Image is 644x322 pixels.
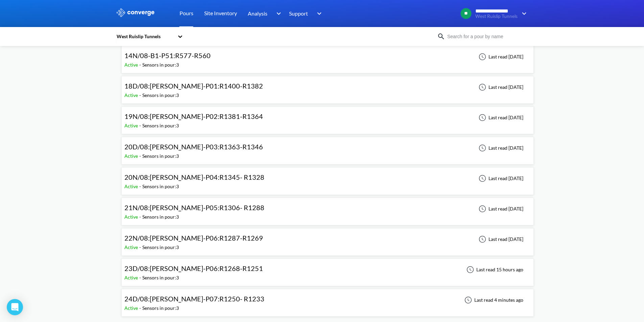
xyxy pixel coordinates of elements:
[121,114,534,120] a: 19N/08:[PERSON_NAME]-P02:R1381-R1364Active-Sensors in pour:3Last read [DATE]
[289,9,308,18] span: Support
[124,153,139,159] span: Active
[139,275,142,280] span: -
[475,235,525,243] div: Last read [DATE]
[124,275,139,280] span: Active
[124,123,139,128] span: Active
[142,61,179,69] div: Sensors in pour: 3
[124,62,139,68] span: Active
[518,9,528,18] img: downArrow.svg
[445,33,527,40] input: Search for a pour by name
[437,32,445,41] img: icon-search.svg
[475,144,525,152] div: Last read [DATE]
[124,143,263,151] span: 20D/08:[PERSON_NAME]-P03:R1363-R1346
[139,244,142,250] span: -
[139,62,142,68] span: -
[142,152,179,160] div: Sensors in pour: 3
[121,205,534,211] a: 21N/08:[PERSON_NAME]-P05:R1306- R1288Active-Sensors in pour:3Last read [DATE]
[124,92,139,98] span: Active
[272,9,283,18] img: downArrow.svg
[142,213,179,221] div: Sensors in pour: 3
[124,51,211,59] span: 14N/08-B1-P51:R577-R560
[121,145,534,150] a: 20D/08:[PERSON_NAME]-P03:R1363-R1346Active-Sensors in pour:3Last read [DATE]
[139,183,142,189] span: -
[142,304,179,312] div: Sensors in pour: 3
[116,8,155,17] img: logo_ewhite.svg
[475,53,525,61] div: Last read [DATE]
[121,175,534,181] a: 20N/08:[PERSON_NAME]-P04:R1345- R1328Active-Sensors in pour:3Last read [DATE]
[124,244,139,250] span: Active
[124,214,139,220] span: Active
[124,264,263,272] span: 23D/08:[PERSON_NAME]-P06:R1268-R1251
[121,266,534,272] a: 23D/08:[PERSON_NAME]-P06:R1268-R1251Active-Sensors in pour:3Last read 15 hours ago
[142,122,179,129] div: Sensors in pour: 3
[475,174,525,182] div: Last read [DATE]
[475,114,525,122] div: Last read [DATE]
[313,9,324,18] img: downArrow.svg
[116,33,174,40] div: West Ruislip Tunnels
[139,92,142,98] span: -
[475,83,525,91] div: Last read [DATE]
[139,305,142,311] span: -
[139,153,142,159] span: -
[124,112,263,120] span: 19N/08:[PERSON_NAME]-P02:R1381-R1364
[461,296,525,304] div: Last read 4 minutes ago
[121,53,534,59] a: 14N/08-B1-P51:R577-R560Active-Sensors in pour:3Last read [DATE]
[124,82,263,90] span: 18D/08:[PERSON_NAME]-P01:R1400-R1382
[124,173,264,181] span: 20N/08:[PERSON_NAME]-P04:R1345- R1328
[475,205,525,213] div: Last read [DATE]
[139,123,142,128] span: -
[121,236,534,242] a: 22N/08:[PERSON_NAME]-P06:R1287-R1269Active-Sensors in pour:3Last read [DATE]
[121,84,534,90] a: 18D/08:[PERSON_NAME]-P01:R1400-R1382Active-Sensors in pour:3Last read [DATE]
[124,234,263,242] span: 22N/08:[PERSON_NAME]-P06:R1287-R1269
[124,203,264,212] span: 21N/08:[PERSON_NAME]-P05:R1306- R1288
[7,299,23,315] div: Open Intercom Messenger
[124,295,264,303] span: 24D/08:[PERSON_NAME]-P07:R1250- R1233
[475,14,518,19] span: West Ruislip Tunnels
[463,266,525,274] div: Last read 15 hours ago
[139,214,142,220] span: -
[124,305,139,311] span: Active
[142,92,179,99] div: Sensors in pour: 3
[142,274,179,281] div: Sensors in pour: 3
[124,183,139,189] span: Active
[248,9,267,18] span: Analysis
[142,244,179,251] div: Sensors in pour: 3
[142,183,179,190] div: Sensors in pour: 3
[121,297,534,302] a: 24D/08:[PERSON_NAME]-P07:R1250- R1233Active-Sensors in pour:3Last read 4 minutes ago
